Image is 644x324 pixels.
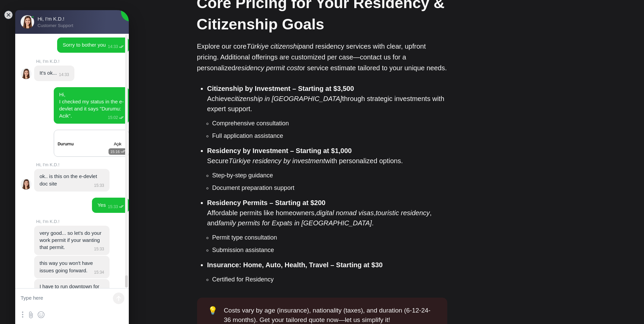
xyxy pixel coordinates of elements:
[36,219,124,224] jdiv: Hi, I'm K.D.!
[59,92,124,119] jdiv: Hi, I checked my status in the e-devlet and it says "Durumu: Acik".
[212,233,447,242] li: Permit type consultation
[207,261,383,269] strong: Insurance: Home, Auto, Health, Travel – Starting at $30
[207,199,326,206] strong: Residency Permits – Starting at $200
[40,173,98,186] jdiv: ok.. is this on the e-devlet doc site
[40,283,101,296] jdiv: I have to run downtown for cargo and back in 30 mins.
[229,157,325,165] em: Türkiye residency by investment
[63,42,106,48] jdiv: Sorry to bother you
[40,230,103,250] jdiv: very good... so let's do your work permit if your wanting that permit.
[246,43,302,50] em: Türkiye citizenship
[109,148,127,155] jdiv: 15:16
[231,95,342,102] em: citizenship in [GEOGRAPHIC_DATA]
[34,279,110,306] jdiv: 02.09.25 15:34:19
[235,64,299,72] em: residency permit cost
[212,171,447,180] li: Step-by-step guidance
[34,169,110,191] jdiv: 02.09.25 15:33:32
[106,204,124,209] jdiv: 15:33
[34,66,74,81] jdiv: 02.09.25 14:33:40
[21,179,31,190] jdiv: Hi, I'm K.D.!
[40,260,94,273] jdiv: this way you won't have issues going forward.
[92,270,104,275] jdiv: 15:34
[55,138,127,148] img: image.png
[36,59,124,64] jdiv: Hi, I'm K.D.!
[92,198,129,213] jdiv: 02.09.25 15:33:43
[207,83,447,141] li: Achieve through strategic investments with expert support.
[212,275,447,284] li: Certified for Residency
[92,247,104,251] jdiv: 15:33
[212,246,447,255] li: Submission assistance
[34,226,110,255] jdiv: 02.09.25 15:33:55
[21,68,31,79] jdiv: Hi, I'm K.D.!
[207,147,352,154] strong: Residency by Investment – Starting at $1,000
[34,256,110,278] jdiv: 02.09.25 15:34:05
[57,72,69,77] jdiv: 14:33
[54,87,129,124] jdiv: 02.09.25 15:02:42
[218,219,372,227] em: family permits for Expats in [GEOGRAPHIC_DATA]
[212,119,447,128] li: Comprehensive consultation
[57,38,129,53] jdiv: 02.09.25 14:33:35
[97,202,105,208] jdiv: Yes
[36,162,124,167] jdiv: Hi, I'm K.D.!
[40,70,57,76] jdiv: It's ok...
[316,209,374,217] em: digital nomad visas
[376,209,430,217] em: touristic residency
[106,44,124,49] jdiv: 14:33
[207,85,354,92] strong: Citizenship by Investment – Starting at $3,500
[54,130,129,157] jdiv: 02.09.25 15:16:17
[197,41,447,73] p: Explore our core and residency services with clear, upfront pricing. Additional offerings are cus...
[212,131,447,141] li: Full application assistance
[207,198,447,255] li: Affordable permits like homeowners, , , and .
[207,146,447,193] li: Secure with personalized options.
[212,183,447,193] li: Document preparation support
[92,183,104,188] jdiv: 15:33
[106,115,124,120] jdiv: 15:02
[54,130,129,157] a: 15:16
